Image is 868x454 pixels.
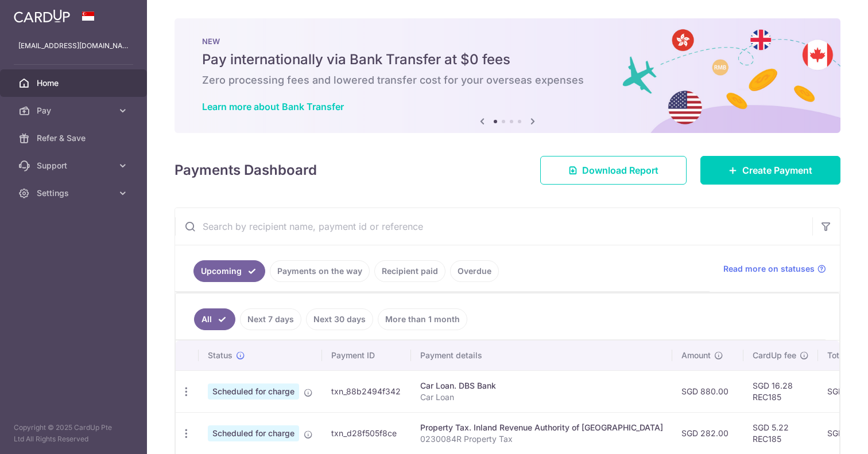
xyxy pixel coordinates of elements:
h5: Pay internationally via Bank Transfer at $0 fees [202,50,813,69]
a: Learn more about Bank Transfer [202,101,344,112]
span: Settings [37,187,113,199]
a: Overdue [450,260,499,282]
p: NEW [202,37,813,46]
td: SGD 5.22 REC185 [743,412,818,454]
span: Read more on statuses [723,263,815,275]
td: SGD 16.28 REC185 [743,370,818,412]
td: txn_88b2494f342 [322,370,411,412]
a: Recipient paid [374,260,445,282]
span: Scheduled for charge [208,383,299,400]
a: Read more on statuses [723,263,826,275]
span: Pay [37,105,113,116]
span: Total amt. [827,350,865,361]
span: Amount [681,350,711,361]
span: Refer & Save [37,132,113,144]
a: All [194,308,235,330]
a: Next 7 days [240,308,301,330]
div: Property Tax. Inland Revenue Authority of [GEOGRAPHIC_DATA] [420,422,663,433]
a: Download Report [540,156,687,185]
span: Download Report [582,163,658,177]
h4: Payments Dashboard [175,160,317,181]
a: Upcoming [193,260,265,282]
p: 0230084R Property Tax [420,433,663,445]
a: Next 30 days [306,308,373,330]
h6: Zero processing fees and lowered transfer cost for your overseas expenses [202,73,813,87]
img: CardUp [14,9,70,23]
img: Bank transfer banner [175,18,840,133]
th: Payment details [411,340,672,370]
div: Car Loan. DBS Bank [420,380,663,392]
th: Payment ID [322,340,411,370]
span: CardUp fee [753,350,796,361]
span: Support [37,160,113,171]
p: [EMAIL_ADDRESS][DOMAIN_NAME] [18,40,129,52]
span: Status [208,350,232,361]
span: Create Payment [742,163,812,177]
span: Scheduled for charge [208,425,299,441]
input: Search by recipient name, payment id or reference [175,208,812,245]
td: SGD 880.00 [672,370,743,412]
a: Create Payment [700,156,840,185]
td: SGD 282.00 [672,412,743,454]
span: Home [37,77,113,89]
td: txn_d28f505f8ce [322,412,411,454]
p: Car Loan [420,392,663,403]
a: Payments on the way [270,260,370,282]
a: More than 1 month [378,308,467,330]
